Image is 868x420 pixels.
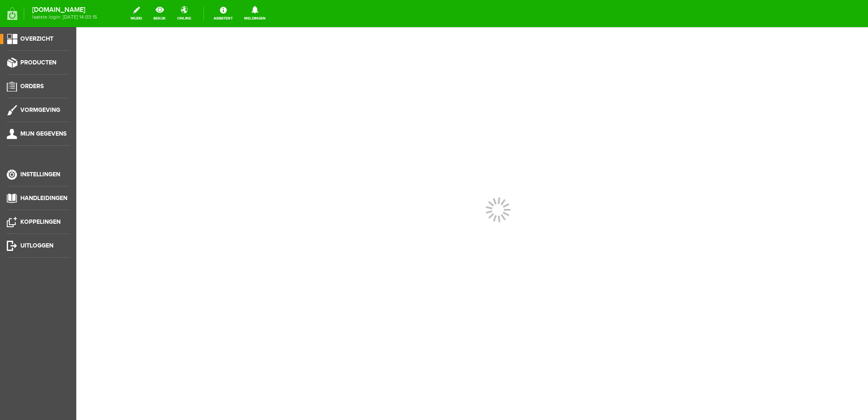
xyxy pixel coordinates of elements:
span: Mijn gegevens [20,130,67,137]
span: Vormgeving [20,106,60,114]
a: wijzig [125,4,147,23]
a: online [172,4,196,23]
span: Handleidingen [20,195,67,202]
span: Instellingen [20,171,60,178]
span: Uitloggen [20,242,53,249]
strong: [DOMAIN_NAME] [32,8,97,12]
span: Koppelingen [20,218,61,225]
span: Orders [20,83,44,90]
a: Meldingen [239,4,271,23]
span: Producten [20,59,56,66]
span: laatste login: [DATE] 14:03:15 [32,15,97,19]
span: Overzicht [20,35,53,42]
a: Assistent [209,4,238,23]
a: bekijk [148,4,171,23]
